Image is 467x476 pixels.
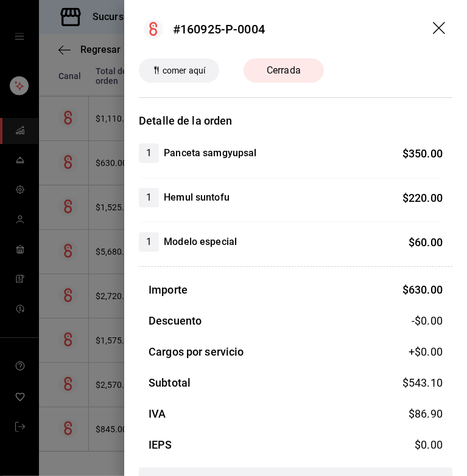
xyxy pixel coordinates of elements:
h3: Cargos por servicio [149,343,244,360]
h3: IVA [149,405,166,422]
h3: Detalle de la orden [139,112,452,129]
span: 1 [139,235,159,249]
span: $ 0.00 [415,438,443,451]
span: Cerrada [259,63,308,78]
span: $ 86.90 [409,407,443,420]
span: 1 [139,146,159,160]
span: comer aquí [158,64,210,77]
span: $ 350.00 [402,147,443,160]
span: $ 543.10 [402,376,443,389]
div: #160925-P-0004 [173,20,265,38]
span: $ 220.00 [402,191,443,204]
span: -$0.00 [412,312,443,329]
h4: Hemul suntofu [164,190,230,205]
span: $ 60.00 [409,236,443,249]
h4: Panceta samgyupsal [164,146,256,160]
h3: IEPS [149,436,172,453]
h3: Importe [149,281,188,298]
h3: Subtotal [149,374,191,391]
span: 1 [139,190,159,205]
span: $ 630.00 [402,283,443,296]
h4: Modelo especial [164,235,237,249]
font: 0.00 [421,345,443,358]
button: arrastrar [433,22,448,36]
span: +$ [409,343,443,360]
h3: Descuento [149,312,202,329]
